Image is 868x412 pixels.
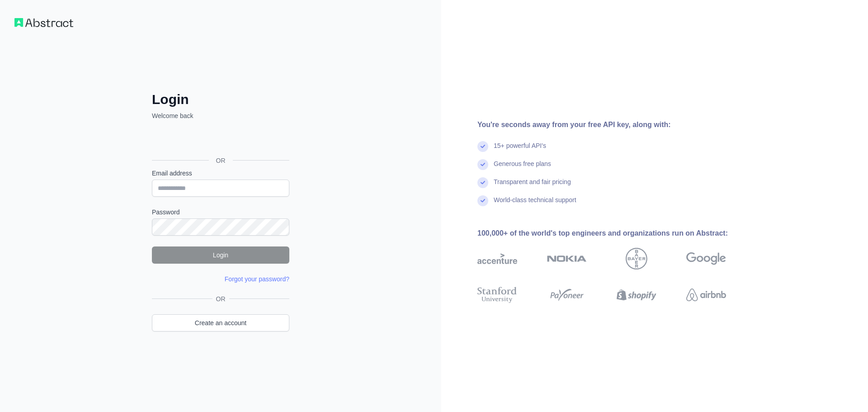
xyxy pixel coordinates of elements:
div: World-class technical support [494,195,576,213]
div: 100,000+ of the world's top engineers and organizations run on Abstract: [477,228,755,239]
button: Login [152,246,289,264]
img: stanford university [477,285,517,305]
label: Email address [152,169,289,178]
h2: Login [152,91,289,108]
a: Forgot your password? [225,275,289,283]
img: check mark [477,159,488,170]
span: OR [212,294,229,303]
img: shopify [617,285,656,305]
iframe: Sign in with Google Button [147,130,292,150]
div: Generous free plans [494,159,551,177]
img: check mark [477,195,488,206]
div: You're seconds away from your free API key, along with: [477,119,755,130]
span: OR [209,156,233,165]
img: bayer [626,248,647,270]
img: check mark [477,177,488,188]
img: payoneer [547,285,587,305]
img: accenture [477,248,517,270]
img: Workflow [14,18,73,27]
p: Welcome back [152,111,289,120]
img: google [686,248,726,270]
img: check mark [477,141,488,152]
label: Password [152,208,289,217]
a: Create an account [152,314,289,331]
div: 15+ powerful API's [494,141,546,159]
div: Transparent and fair pricing [494,177,571,195]
img: airbnb [686,285,726,305]
img: nokia [547,248,587,270]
